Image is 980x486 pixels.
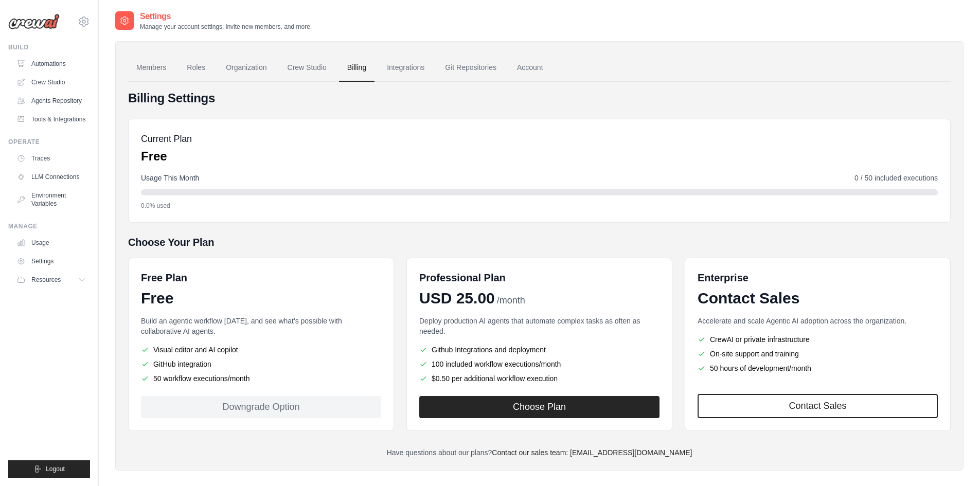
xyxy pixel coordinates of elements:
div: Operate [8,138,90,146]
p: Accelerate and scale Agentic AI adoption across the organization. [698,316,938,326]
a: Environment Variables [12,187,90,212]
div: Downgrade Option [141,396,381,418]
p: Build an agentic workflow [DATE], and see what's possible with collaborative AI agents. [141,316,381,336]
li: 50 workflow executions/month [141,373,381,384]
a: Members [128,54,174,82]
h4: Billing Settings [128,90,951,106]
a: Traces [12,150,90,167]
p: Manage your account settings, invite new members, and more. [140,23,312,31]
li: 100 included workflow executions/month [419,359,660,369]
a: Organization [218,54,275,82]
p: Free [141,148,192,165]
div: Build [8,43,90,51]
a: Crew Studio [12,74,90,91]
span: Resources [31,276,61,284]
li: Visual editor and AI copilot [141,345,381,355]
h2: Settings [140,10,312,23]
button: Choose Plan [419,396,660,418]
a: Tools & Integrations [12,111,90,128]
a: Agents Repository [12,93,90,109]
span: 0.0% used [141,202,170,210]
div: Manage [8,222,90,230]
li: Github Integrations and deployment [419,345,660,355]
a: Crew Studio [279,54,335,82]
li: On-site support and training [698,349,938,359]
a: Account [509,54,551,82]
h5: Choose Your Plan [128,235,951,249]
p: Have questions about our plans? [128,447,951,458]
h6: Enterprise [698,271,938,285]
span: 0 / 50 included executions [854,173,938,183]
div: Free [141,289,381,308]
li: 50 hours of development/month [698,363,938,373]
a: LLM Connections [12,169,90,185]
li: CrewAI or private infrastructure [698,334,938,345]
h5: Current Plan [141,132,192,146]
h6: Free Plan [141,271,187,285]
button: Resources [12,272,90,288]
a: Contact Sales [698,394,938,418]
a: Settings [12,253,90,269]
span: /month [497,294,525,308]
span: USD 25.00 [419,289,495,308]
span: Usage This Month [141,173,199,183]
a: Integrations [379,54,433,82]
a: Contact our sales team: [EMAIL_ADDRESS][DOMAIN_NAME] [492,448,692,457]
a: Automations [12,56,90,72]
a: Usage [12,235,90,251]
li: $0.50 per additional workflow execution [419,373,660,384]
span: Logout [46,465,65,473]
img: Logo [8,14,60,29]
p: Deploy production AI agents that automate complex tasks as often as needed. [419,316,660,336]
a: Git Repositories [437,54,505,82]
button: Logout [8,460,90,478]
div: Contact Sales [698,289,938,308]
a: Billing [339,54,375,82]
h6: Professional Plan [419,271,506,285]
li: GitHub integration [141,359,381,369]
a: Roles [179,54,213,82]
